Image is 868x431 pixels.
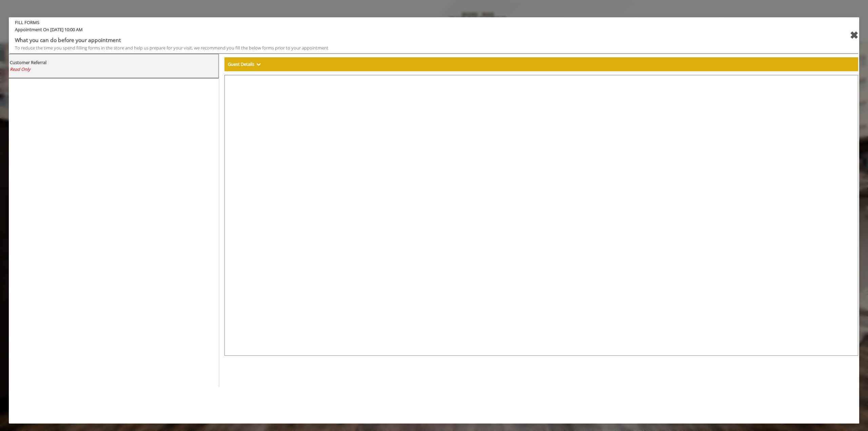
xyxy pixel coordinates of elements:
[850,27,858,43] div: close forms
[10,19,787,26] b: FILL FORMS
[10,26,787,36] span: Appointment On [DATE] 10:00 AM
[10,66,31,72] span: Read Only
[10,59,46,65] b: Customer Referral
[228,61,254,67] b: Guest Details
[224,75,859,356] iframe: formsViewWeb
[15,44,782,52] div: To reduce the time you spend filling forms in the store and help us prepare for your visit, we re...
[15,36,121,44] b: What you can do before your appointment
[256,61,261,67] span: Show
[224,57,859,72] div: Guest Details Show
